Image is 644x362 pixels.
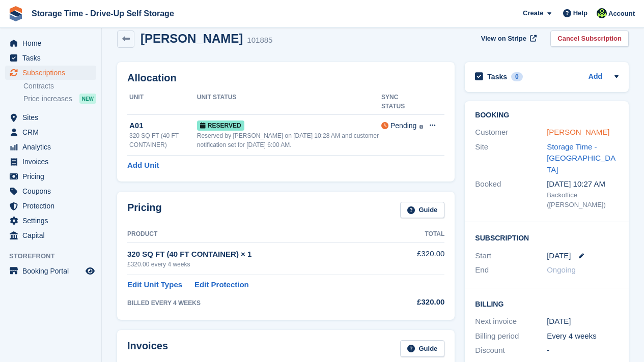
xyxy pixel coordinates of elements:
a: Add [589,71,602,83]
div: 101885 [247,35,272,46]
span: Invoices [22,155,83,169]
a: menu [5,199,96,213]
a: menu [5,110,96,125]
h2: Tasks [487,72,507,81]
img: Laaibah Sarwar [597,8,607,18]
span: CRM [22,125,83,139]
div: NEW [79,94,96,104]
a: menu [5,169,96,184]
div: Next invoice [475,316,547,327]
span: Protection [22,199,83,213]
a: menu [5,66,96,80]
a: Guide [400,340,445,357]
h2: Booking [475,111,619,119]
span: Sites [22,110,83,125]
div: Customer [475,127,547,138]
span: Analytics [22,140,83,154]
th: Product [127,226,387,243]
span: Help [573,8,587,18]
img: icon-info-grey-7440780725fd019a000dd9b08b2336e03edf1995a4989e88bcd33f0948082b44.svg [419,125,423,129]
div: BILLED EVERY 4 WEEKS [127,298,387,308]
a: menu [5,184,96,198]
span: Storefront [9,251,101,261]
div: - [547,345,619,356]
th: Sync Status [381,89,423,115]
span: Tasks [22,51,83,65]
h2: Allocation [127,72,444,84]
div: 320 SQ FT (40 FT CONTAINER) × 1 [127,249,387,260]
div: Start [475,250,547,262]
img: stora-icon-8386f47178a22dfd0bd8f6a31ec36ba5ce8667c1dd55bd0f319d3a0aa187defe.svg [8,6,23,21]
span: Ongoing [547,265,576,274]
a: menu [5,140,96,154]
span: Capital [22,228,83,243]
a: Add Unit [127,160,159,171]
div: [DATE] 10:27 AM [547,178,619,190]
h2: Subscription [475,232,619,243]
a: menu [5,214,96,228]
a: Contracts [23,81,96,91]
span: Account [608,9,635,19]
a: [PERSON_NAME] [547,128,609,136]
a: menu [5,36,96,50]
h2: Pricing [127,202,162,219]
time: 2025-08-29 00:00:00 UTC [547,250,571,262]
a: menu [5,264,96,278]
th: Total [387,226,444,243]
span: Booking Portal [22,264,83,278]
a: Edit Unit Types [127,279,182,291]
div: 0 [511,72,523,81]
span: Reserved [197,120,244,131]
div: Pending [390,120,416,131]
div: A01 [129,120,197,132]
td: £320.00 [387,243,444,275]
a: menu [5,155,96,169]
a: menu [5,125,96,139]
a: Cancel Subscription [550,31,629,47]
a: View on Stripe [477,31,539,47]
span: Settings [22,214,83,228]
div: Booked [475,178,547,210]
th: Unit Status [197,89,381,115]
h2: Billing [475,298,619,309]
span: Pricing [22,169,83,184]
div: 320 SQ FT (40 FT CONTAINER) [129,131,197,149]
a: menu [5,51,96,65]
div: Backoffice ([PERSON_NAME]) [547,190,619,210]
th: Unit [127,89,197,115]
span: Create [523,8,543,18]
div: Every 4 weeks [547,330,619,342]
span: Home [22,36,83,50]
a: Storage Time - Drive-Up Self Storage [27,5,178,22]
a: Storage Time - [GEOGRAPHIC_DATA] [547,142,615,174]
div: End [475,264,547,276]
span: View on Stripe [481,34,526,44]
div: Site [475,141,547,176]
span: Subscriptions [22,66,83,80]
span: Coupons [22,184,83,198]
a: Guide [400,202,445,219]
div: Reserved by [PERSON_NAME] on [DATE] 10:28 AM and customer notification set for [DATE] 6:00 AM. [197,131,381,149]
h2: [PERSON_NAME] [141,32,243,45]
a: Price increases NEW [23,93,96,104]
a: menu [5,228,96,243]
h2: Invoices [127,340,168,357]
div: [DATE] [547,316,619,327]
div: £320.00 [387,296,444,308]
a: Edit Protection [194,279,249,291]
div: Billing period [475,330,547,342]
a: Preview store [84,265,96,277]
span: Price increases [23,94,72,104]
div: £320.00 every 4 weeks [127,260,387,269]
div: Discount [475,345,547,356]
